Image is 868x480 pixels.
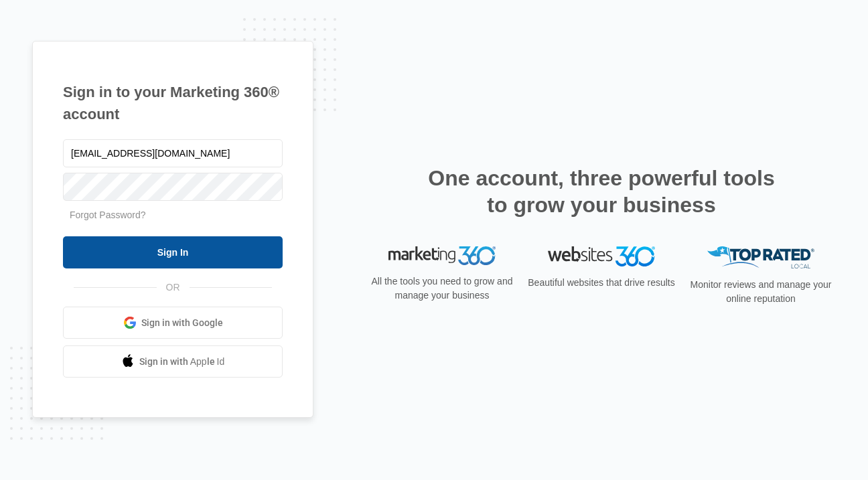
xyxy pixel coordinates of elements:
span: Sign in with Apple Id [139,355,225,369]
p: Monitor reviews and manage your online reputation [686,278,836,306]
input: Sign In [63,236,283,268]
h2: One account, three powerful tools to grow your business [424,165,779,218]
a: Forgot Password? [70,210,146,220]
p: Beautiful websites that drive results [526,276,676,290]
a: Sign in with Apple Id [63,345,283,378]
h1: Sign in to your Marketing 360® account [63,81,283,125]
span: OR [157,281,190,295]
img: Marketing 360 [388,246,496,265]
p: All the tools you need to grow and manage your business [367,274,517,303]
span: Sign in with Google [141,316,223,330]
img: Websites 360 [548,246,655,266]
img: Top Rated Local [707,246,814,268]
a: Sign in with Google [63,307,283,339]
input: Email [63,139,283,167]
